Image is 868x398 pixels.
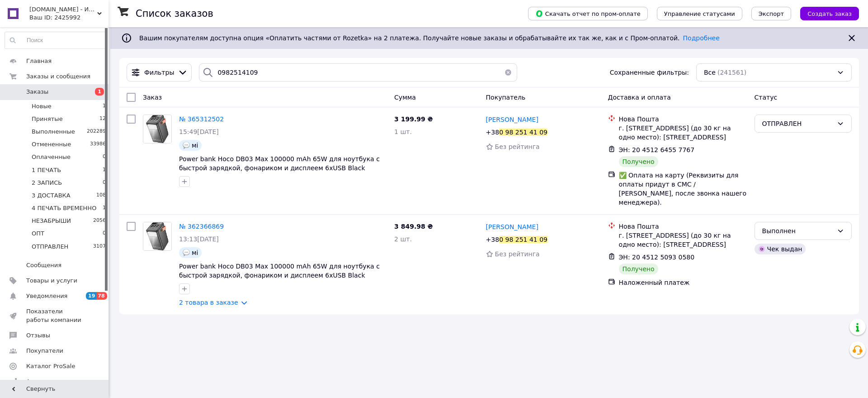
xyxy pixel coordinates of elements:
div: Получено [619,156,658,167]
span: 3 849.98 ₴ [394,223,433,230]
img: Фото товару [143,115,171,143]
span: 2056 [93,217,106,225]
span: 3107 [93,243,106,251]
span: 78 [96,292,107,300]
span: Создать заказ [807,10,852,17]
span: Без рейтинга [495,250,540,258]
span: Уведомления [26,292,67,300]
button: Создать заказ [800,7,859,20]
span: 0629store.com.ua - Интернет магазин чехлов и защитных стекол для смартфонов [29,5,97,14]
span: Новые [32,102,52,110]
span: мі [192,249,198,256]
span: Заказы и сообщения [26,72,90,81]
span: Покупатель [486,94,526,101]
input: Поиск [5,32,106,48]
input: Поиск по номеру заказа, ФИО покупателя, номеру телефона, Email, номеру накладной [199,63,517,82]
button: Скачать отчет по пром-оплате [528,7,648,20]
span: Без рейтинга [495,143,540,150]
button: Управление статусами [657,7,742,20]
span: Все [704,68,716,77]
span: Оплаченные [32,153,71,161]
span: 13:13[DATE] [179,235,219,243]
a: Power bank Hoco DB03 Max 100000 mAh 65W для ноутбука с быстрой зарядкой, фонариком и дисплеем 6xU... [179,155,380,172]
a: Фото товару [143,222,172,251]
span: 3 199.99 ₴ [394,115,433,123]
span: 202289 [87,128,106,136]
div: Нова Пошта [619,115,747,124]
a: № 365312502 [179,115,224,123]
span: Скачать отчет по пром-оплате [535,10,641,18]
span: ЭН: 20 4512 6455 7767 [619,146,695,153]
span: Вашим покупателям доступна опция «Оплатить частями от Rozetka» на 2 платежа. Получайте новые зака... [139,34,720,42]
span: +380 98 251 41 09 [486,129,547,136]
span: Фильтры [144,68,174,77]
span: 2 ЗАПИСЬ [32,179,62,187]
span: Главная [26,57,52,65]
span: 33986 [90,140,106,149]
div: г. [STREET_ADDRESS] (до 30 кг на одно место): [STREET_ADDRESS] [619,124,747,142]
span: Принятые [32,115,63,123]
div: 0 98 251 41 09 [499,236,547,243]
div: Наложенный платеж [619,278,747,287]
span: Покупатели [26,347,63,355]
div: Получено [619,264,658,274]
a: Подробнее [683,34,720,42]
a: [PERSON_NAME] [486,222,538,231]
img: Фото товару [143,222,171,250]
span: 12 [99,115,106,123]
span: Отмененные [32,140,71,149]
span: Доставка и оплата [608,94,671,101]
span: Товары и услуги [26,277,77,285]
span: 1 [95,88,104,96]
h1: Список заказов [136,8,213,19]
button: Экспорт [751,7,791,20]
span: мі [192,142,198,149]
img: :speech_balloon: [183,249,190,256]
span: Сумма [394,94,416,101]
span: 1 [103,166,106,174]
button: Очистить [499,63,517,82]
span: 0 [103,179,106,187]
span: Заказ [143,94,162,101]
a: [PERSON_NAME] [486,115,538,124]
span: НЕЗАБРЫШИ [32,217,71,225]
span: Выполненные [32,128,75,136]
div: ОТПРАВЛЕН [762,119,833,129]
span: 1 ПЕЧАТЬ [32,166,61,174]
span: 1 [103,102,106,110]
span: 0 [103,153,106,161]
span: Показатели работы компании [26,307,84,324]
span: ЭН: 20 4512 5093 0580 [619,254,695,261]
a: Создать заказ [791,10,859,17]
span: 4 ПЕЧАТЬ ВРЕМЕННО [32,204,96,212]
span: [PERSON_NAME] [486,116,538,123]
a: № 362366869 [179,223,224,230]
a: 2 товара в заказе [179,299,238,306]
a: Power bank Hoco DB03 Max 100000 mAh 65W для ноутбука с быстрой зарядкой, фонариком и дисплеем 6xU... [179,263,380,279]
div: Чек выдан [755,244,806,254]
div: 0 98 251 41 09 [499,129,547,136]
span: +380 98 251 41 09 [486,236,547,243]
div: Ваш ID: 2425992 [29,14,108,22]
span: [PERSON_NAME] [486,223,538,230]
span: 15:49[DATE] [179,128,219,135]
span: 1 [103,204,106,212]
span: Каталог ProSale [26,362,75,370]
div: г. [STREET_ADDRESS] (до 30 кг на одно место): [STREET_ADDRESS] [619,231,747,249]
a: Фото товару [143,115,172,144]
span: 0 [103,230,106,238]
span: 108 [96,192,106,200]
span: (241561) [717,69,746,76]
span: ОПТ [32,230,44,238]
div: Нова Пошта [619,222,747,231]
span: Отзывы [26,331,50,340]
span: Статус [755,94,778,101]
div: ✅ Оплата на карту (Реквизиты для оплаты придут в СМС / [PERSON_NAME], после звонка нашего менедже... [619,171,747,207]
span: Экспорт [759,10,784,17]
span: Управление статусами [664,10,735,17]
span: 3 ДОСТАВКА [32,192,71,200]
span: ОТПРАВЛЕН [32,243,68,251]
